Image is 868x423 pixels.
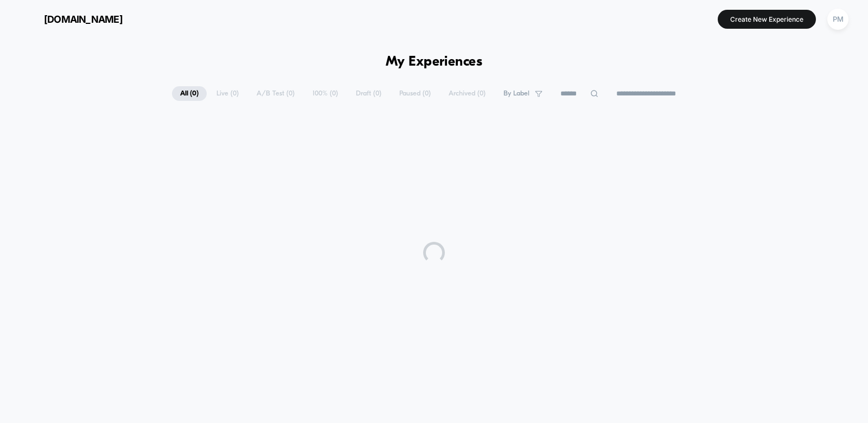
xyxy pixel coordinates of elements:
span: All ( 0 ) [172,86,207,101]
span: [DOMAIN_NAME] [44,14,123,25]
div: PM [827,9,848,30]
span: By Label [503,89,529,98]
h1: My Experiences [386,54,483,70]
button: PM [824,8,852,30]
button: Create New Experience [718,10,816,29]
button: [DOMAIN_NAME] [16,10,126,28]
